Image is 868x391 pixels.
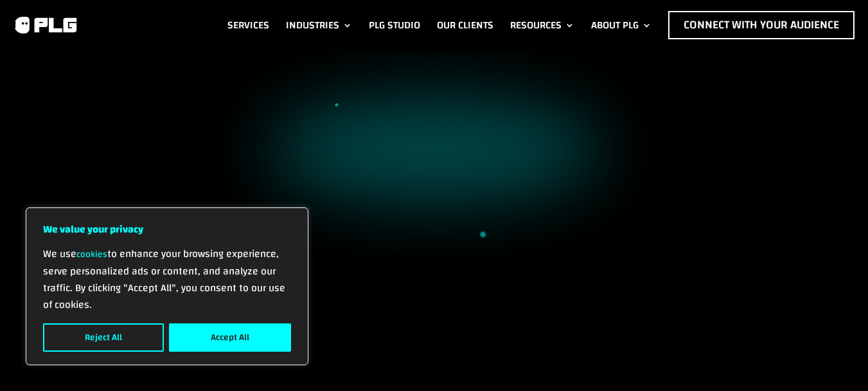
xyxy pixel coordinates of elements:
[43,245,291,313] p: We use to enhance your browsing experience, serve personalized ads or content, and analyze our tr...
[43,323,164,352] button: Reject All
[169,323,291,352] button: Accept All
[227,11,269,39] a: Services
[510,11,574,39] a: Resources
[286,11,352,39] a: Industries
[26,207,308,365] div: We value your privacy
[76,246,107,263] a: cookies
[668,11,855,39] a: Connect with Your Audience
[369,11,420,39] a: PLG Studio
[591,11,651,39] a: About PLG
[437,11,493,39] a: Our Clients
[43,221,291,238] p: We value your privacy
